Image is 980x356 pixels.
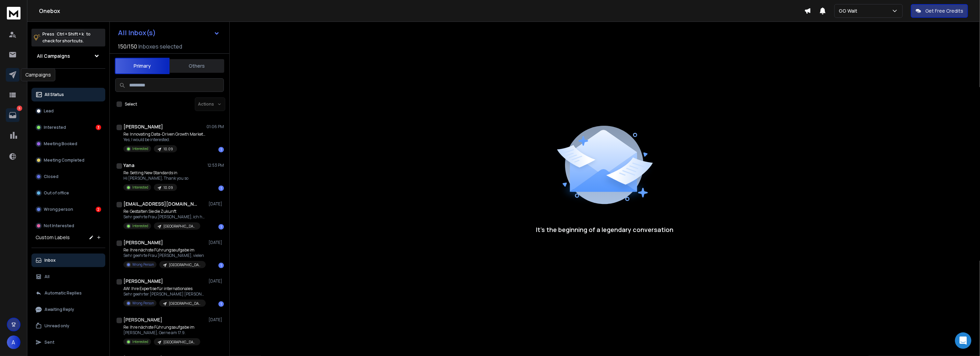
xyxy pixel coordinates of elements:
[132,185,148,190] p: Interested
[218,263,224,268] div: 1
[31,286,105,300] button: Automatic Replies
[44,274,50,279] p: All
[209,201,224,207] p: [DATE]
[31,170,105,183] button: Closed
[31,203,105,216] button: Wrong person2
[123,214,205,220] p: Sehr geehrte Frau [PERSON_NAME], ich habe
[31,219,105,233] button: Not Interested
[7,336,21,349] button: A
[123,123,163,130] h1: [PERSON_NAME]
[209,278,224,284] p: [DATE]
[169,301,202,306] p: [GEOGRAPHIC_DATA] 6.9
[44,223,74,229] p: Not Interested
[132,262,154,267] p: Wrong Person
[132,301,154,306] p: Wrong Person
[44,108,54,114] p: Lead
[44,207,73,212] p: Wrong person
[44,158,84,163] p: Meeting Completed
[6,108,19,122] a: 5
[123,330,200,336] p: [PERSON_NAME], Gerne am 17.9.
[123,201,199,207] h1: [EMAIL_ADDRESS][DOMAIN_NAME]
[839,8,860,14] p: GG Wait
[39,7,804,15] h1: Onebox
[163,185,173,190] p: 10.09
[96,207,101,212] div: 2
[123,325,200,330] p: Re: Ihre nächste Führungsaufgabe im
[96,125,101,130] div: 3
[955,332,971,349] div: Open Intercom Messenger
[925,8,963,14] p: Get Free Credits
[170,58,224,73] button: Others
[44,174,58,179] p: Closed
[132,146,148,151] p: Interested
[123,247,205,253] p: Re: Ihre nächste Führungsaufgabe im
[218,147,224,152] div: 1
[44,92,64,97] p: All Status
[118,29,156,36] h1: All Inbox(s)
[31,186,105,200] button: Out of office
[42,31,91,44] p: Press to check for shortcuts.
[123,291,205,297] p: Sehr geehrter [PERSON_NAME] [PERSON_NAME], besten
[31,254,105,267] button: Inbox
[218,224,224,230] div: 1
[44,290,82,296] p: Automatic Replies
[536,225,674,234] p: It’s the beginning of a legendary conversation
[123,209,205,214] p: Re: Gestalten Sie die Zukunft
[163,224,196,229] p: [GEOGRAPHIC_DATA] 6.9
[37,53,70,59] h1: All Campaigns
[123,162,134,169] h1: Yana
[31,49,105,63] button: All Campaigns
[123,278,163,285] h1: [PERSON_NAME]
[138,42,182,51] h3: Inboxes selected
[112,26,225,40] button: All Inbox(s)
[44,340,54,345] p: Sent
[209,240,224,245] p: [DATE]
[31,153,105,167] button: Meeting Completed
[31,336,105,349] button: Sent
[209,317,224,323] p: [DATE]
[7,7,21,19] img: logo
[123,286,205,291] p: AW: Ihre Expertise für internationales
[31,74,105,84] h3: Filters
[163,147,173,152] p: 10.09
[132,339,148,344] p: Interested
[169,262,202,268] p: [GEOGRAPHIC_DATA] 6.9
[207,163,224,168] p: 12:53 PM
[206,124,224,129] p: 01:06 PM
[163,340,196,345] p: [GEOGRAPHIC_DATA] 6.9
[123,316,162,323] h1: [PERSON_NAME]
[123,176,188,181] p: Hi [PERSON_NAME], Thank you so
[911,4,968,18] button: Get Free Credits
[44,323,69,329] p: Unread only
[31,88,105,101] button: All Status
[21,68,55,81] div: Campaigns
[218,186,224,191] div: 1
[123,137,205,142] p: Yes, I would be interested.
[125,101,137,107] label: Select
[31,303,105,316] button: Awaiting Reply
[36,234,70,241] h3: Custom Labels
[17,106,22,111] p: 5
[123,239,163,246] h1: [PERSON_NAME]
[31,104,105,118] button: Lead
[115,58,170,74] button: Primary
[44,307,74,312] p: Awaiting Reply
[44,125,66,130] p: Interested
[31,121,105,134] button: Interested3
[56,30,85,38] span: Ctrl + Shift + k
[44,141,77,147] p: Meeting Booked
[123,132,205,137] p: Re: Innovating Data-Driven Growth Marketing
[31,270,105,284] button: All
[31,137,105,151] button: Meeting Booked
[44,258,56,263] p: Inbox
[218,301,224,307] div: 1
[31,319,105,333] button: Unread only
[123,253,205,258] p: Sehr geehrte Frau [PERSON_NAME], vielen
[118,42,137,51] span: 150 / 150
[44,190,69,196] p: Out of office
[132,223,148,229] p: Interested
[123,170,188,176] p: Re: Setting New Standards in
